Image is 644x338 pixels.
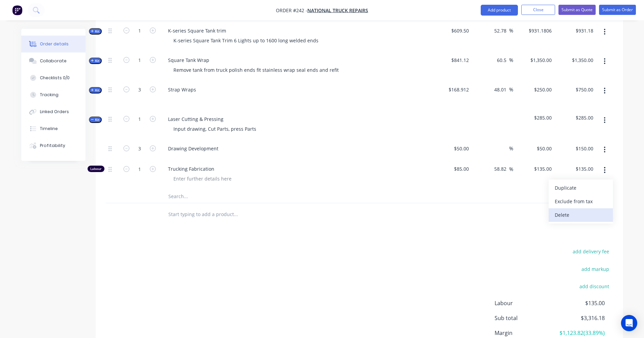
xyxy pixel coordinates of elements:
div: Labour [88,166,104,172]
input: Search... [168,189,303,203]
span: $609.50 [433,27,469,34]
button: Profitability [21,137,86,154]
span: $841.12 [433,57,469,64]
button: Timeline [21,120,86,137]
button: Linked Orders [21,103,86,120]
span: $3,316.18 [554,314,604,322]
div: Linked Orders [40,109,69,115]
span: Margin [495,329,555,337]
span: % [509,165,513,173]
div: Collaborate [40,58,67,64]
div: Tracking [40,92,58,98]
span: Order #242 - [276,7,307,14]
button: add markup [578,265,613,274]
button: Tracking [21,86,86,103]
input: Start typing to add a product... [168,207,303,221]
button: Kit [89,117,102,123]
button: add discount [576,282,613,291]
button: Submit as Order [599,5,636,15]
button: Kit [89,28,102,35]
img: Factory [12,5,22,15]
div: Open Intercom Messenger [621,315,637,331]
span: Kit [91,29,100,34]
span: % [509,86,513,93]
span: $1,123.82 ( 33.89 %) [554,329,604,337]
span: $285.00 [557,114,593,121]
button: Add product [481,5,518,16]
div: Strap Wraps [163,85,201,94]
div: Profitability [40,143,65,149]
button: Kit [89,58,102,64]
div: Timeline [40,126,58,132]
span: % [509,27,513,35]
span: Trucking Fabrication [168,165,428,172]
span: $135.00 [554,299,604,307]
a: National Truck Repairs [307,7,368,14]
div: Remove tank from truck polish ends fit stainless wrap seal ends and refit [168,65,344,75]
span: % [509,56,513,64]
div: K-series Square Tank Trim 6 Lights up to 1600 long welded ends [168,36,324,45]
span: Sub total [495,314,555,322]
div: Exclude from tax [555,196,607,206]
button: Collaborate [21,52,86,69]
span: Labour [495,299,555,307]
span: % [509,145,513,152]
div: Checklists 0/0 [40,75,70,81]
div: Delete [555,210,607,220]
div: Laser Cutting & Pressing [163,114,229,124]
div: Input drawing, Cut Parts, press Parts [168,124,262,134]
button: Close [521,5,555,15]
div: Drawing Development [163,144,224,153]
div: K-series Square Tank trim [163,26,232,36]
div: Duplicate [555,183,607,193]
span: $168.912 [433,86,469,93]
span: Kit [91,88,100,93]
div: Square Tank Wrap [163,55,215,65]
button: Checklists 0/0 [21,69,86,86]
button: Kit [89,87,102,93]
button: Submit as Quote [558,5,596,15]
button: Order details [21,36,86,52]
span: $285.00 [516,114,552,121]
span: Kit [91,117,100,122]
div: Order details [40,41,69,47]
span: Kit [91,58,100,63]
button: add delivery fee [569,247,613,256]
